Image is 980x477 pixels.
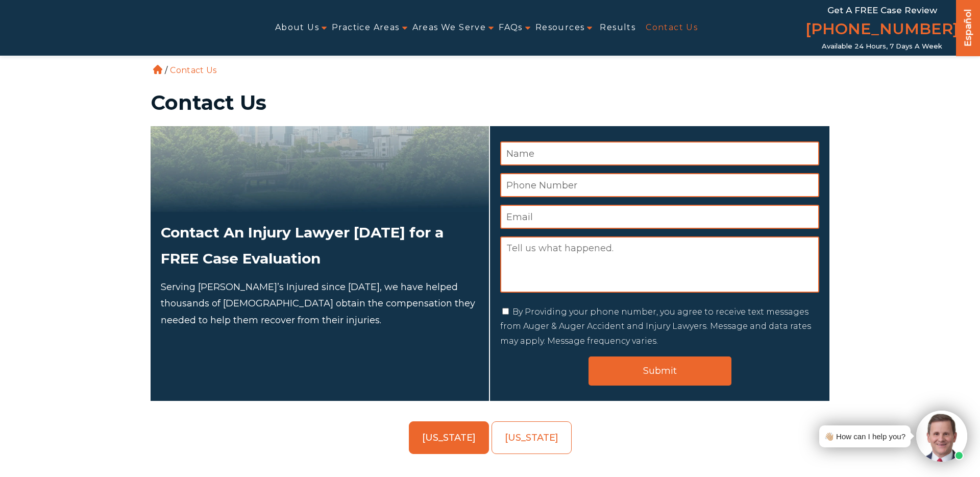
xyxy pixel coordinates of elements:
h2: Contact An Injury Lawyer [DATE] for a FREE Case Evaluation [161,220,479,271]
div: 👋🏼 How can I help you? [824,430,905,443]
a: [US_STATE] [409,421,489,454]
a: About Us [275,16,319,39]
li: Contact Us [167,65,219,75]
span: Get a FREE Case Review [827,5,937,15]
label: By Providing your phone number, you agree to receive text messages from Auger & Auger Accident an... [500,307,811,346]
img: Auger & Auger Accident and Injury Lawyers Logo [6,15,167,40]
a: FAQs [499,16,523,39]
a: Contact Us [646,16,698,39]
a: [PHONE_NUMBER] [805,18,959,42]
input: Name [500,141,819,165]
a: [US_STATE] [492,421,572,454]
input: Email [500,205,819,229]
p: Serving [PERSON_NAME]’s Injured since [DATE], we have helped thousands of [DEMOGRAPHIC_DATA] obta... [161,279,479,328]
img: Attorneys [151,126,489,212]
input: Submit [589,356,731,386]
span: Available 24 Hours, 7 Days a Week [822,42,942,51]
a: Practice Areas [332,16,400,39]
h1: Contact Us [151,92,829,113]
a: Results [600,16,635,39]
a: Home [153,65,162,74]
a: Resources [535,16,585,39]
img: Intaker widget Avatar [916,411,967,462]
a: Areas We Serve [412,16,486,39]
input: Phone Number [500,173,819,197]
